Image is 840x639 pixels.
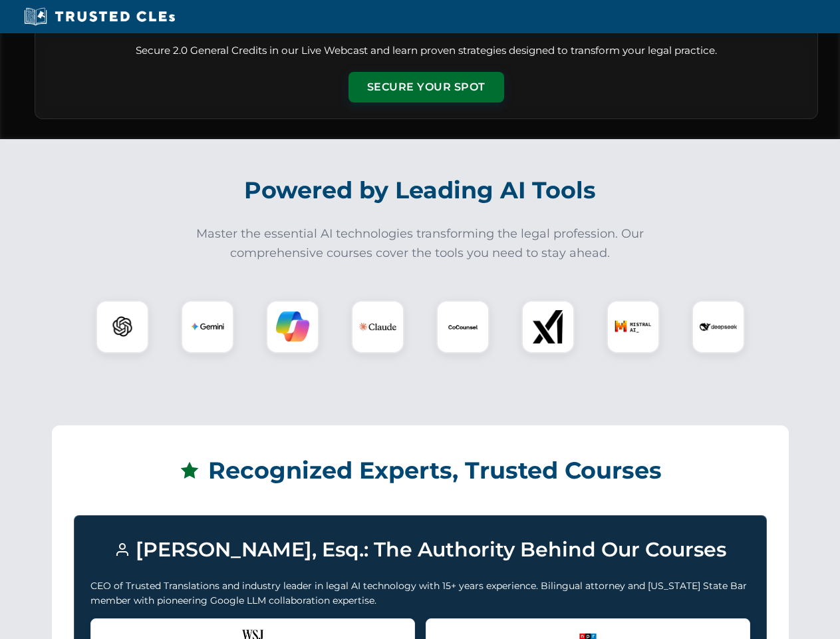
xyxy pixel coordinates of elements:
img: DeepSeek Logo [700,308,737,345]
h2: Recognized Experts, Trusted Courses [74,447,767,494]
img: Mistral AI Logo [615,308,652,345]
img: xAI Logo [531,310,565,343]
div: ChatGPT [96,300,149,353]
div: DeepSeek [692,300,745,353]
div: Gemini [181,300,234,353]
button: Secure Your Spot [349,72,504,103]
p: Master the essential AI technologies transforming the legal profession. Our comprehensive courses... [188,224,653,263]
img: Gemini Logo [191,310,224,343]
h3: [PERSON_NAME], Esq.: The Authority Behind Our Courses [90,532,750,568]
img: ChatGPT Logo [103,308,142,346]
h2: Powered by Leading AI Tools [52,167,789,214]
p: Secure 2.0 General Credits in our Live Webcast and learn proven strategies designed to transform ... [51,43,801,59]
img: Trusted CLEs [20,7,179,27]
div: Copilot [266,300,319,353]
img: CoCounsel Logo [446,310,480,343]
img: Claude Logo [359,308,396,345]
div: xAI [521,300,575,353]
div: CoCounsel [436,300,490,353]
div: Mistral AI [607,300,660,353]
div: Claude [351,300,404,353]
img: Copilot Logo [276,310,309,343]
p: CEO of Trusted Translations and industry leader in legal AI technology with 15+ years experience.... [90,578,750,608]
